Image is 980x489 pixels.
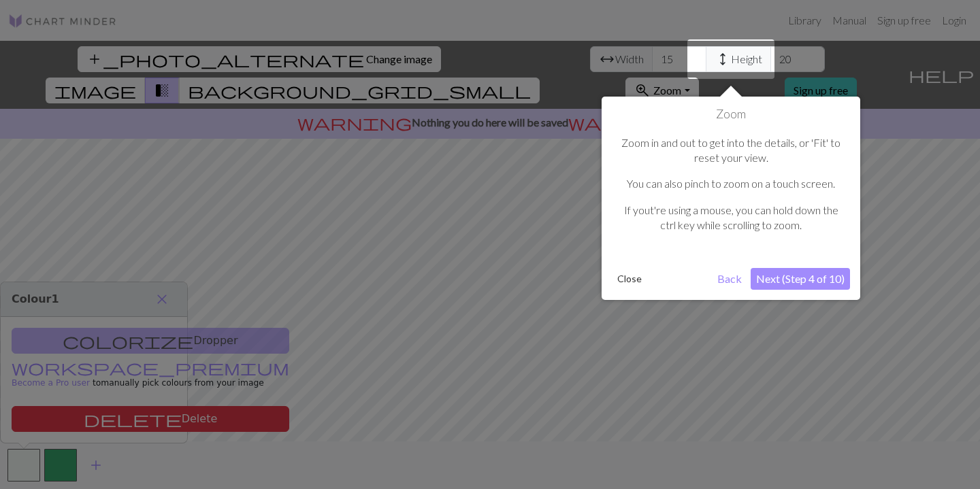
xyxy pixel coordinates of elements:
p: Zoom in and out to get into the details, or 'Fit' to reset your view. [619,135,843,166]
button: Close [612,269,647,289]
div: Zoom [602,97,860,300]
h1: Zoom [612,107,850,122]
p: If yout're using a mouse, you can hold down the ctrl key while scrolling to zoom. [619,203,843,233]
button: Next (Step 4 of 10) [751,268,850,290]
p: You can also pinch to zoom on a touch screen. [619,176,843,191]
button: Back [712,268,747,290]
